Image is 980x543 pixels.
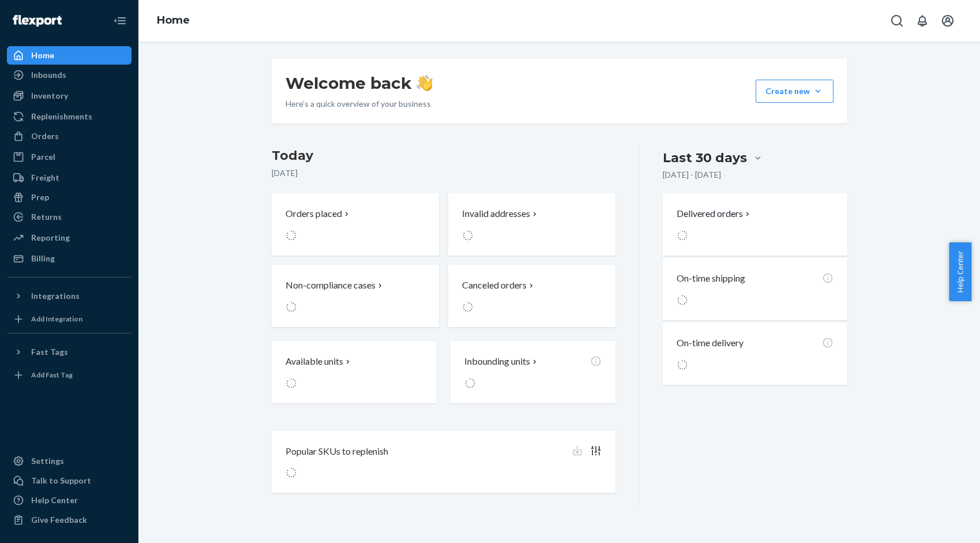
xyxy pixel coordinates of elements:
div: Add Integration [31,314,82,324]
div: Give Feedback [31,514,87,526]
p: Orders placed [286,207,342,220]
button: Integrations [7,287,132,305]
p: Canceled orders [462,279,527,292]
a: Settings [7,452,132,470]
div: Billing [31,253,55,264]
a: Freight [7,168,132,187]
button: Delivered orders [677,207,752,220]
button: Fast Tags [7,343,132,361]
button: Available units [272,341,437,403]
div: Help Center [31,495,78,506]
p: Popular SKUs to replenish [286,445,388,458]
div: Orders [31,130,59,142]
p: Invalid addresses [462,207,530,220]
div: Integrations [31,290,80,302]
a: Home [157,14,190,27]
p: Available units [286,355,343,368]
img: Flexport logo [13,15,62,27]
a: Replenishments [7,107,132,126]
ol: breadcrumbs [148,4,199,38]
p: Inbounding units [464,355,530,368]
button: Non-compliance cases [272,265,439,327]
button: Canceled orders [448,265,615,327]
div: Settings [31,455,64,467]
div: Talk to Support [31,475,91,486]
button: Create new [756,80,833,103]
button: Open account menu [936,9,959,32]
div: Inventory [31,90,68,102]
a: Inventory [7,87,132,105]
p: Here’s a quick overview of your business [286,98,433,110]
a: Orders [7,127,132,145]
div: Fast Tags [31,346,68,358]
button: Invalid addresses [448,193,615,256]
p: [DATE] - [DATE] [663,169,721,181]
button: Close Navigation [108,9,132,32]
a: Returns [7,208,132,226]
h1: Welcome back [286,73,433,93]
div: Replenishments [31,111,92,122]
div: Reporting [31,232,70,244]
a: Add Integration [7,310,132,328]
a: Billing [7,249,132,268]
button: Talk to Support [7,471,132,490]
h3: Today [272,147,616,165]
img: hand-wave emoji [416,75,433,91]
div: Prep [31,192,49,203]
button: Open notifications [911,9,934,32]
div: Last 30 days [663,149,747,167]
button: Help Center [949,242,971,301]
p: On-time shipping [677,272,745,285]
p: [DATE] [272,167,616,179]
a: Help Center [7,491,132,510]
a: Add Fast Tag [7,366,132,384]
a: Home [7,46,132,65]
div: Returns [31,211,62,223]
p: On-time delivery [677,336,744,350]
button: Open Search Box [885,9,908,32]
div: Parcel [31,151,55,163]
div: Freight [31,172,59,184]
button: Orders placed [272,193,439,256]
a: Prep [7,188,132,207]
a: Inbounds [7,66,132,84]
button: Give Feedback [7,511,132,529]
p: Non-compliance cases [286,279,376,292]
a: Reporting [7,229,132,247]
button: Inbounding units [450,341,615,403]
a: Parcel [7,148,132,166]
div: Add Fast Tag [31,370,73,380]
div: Home [31,50,54,61]
div: Inbounds [31,69,66,81]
